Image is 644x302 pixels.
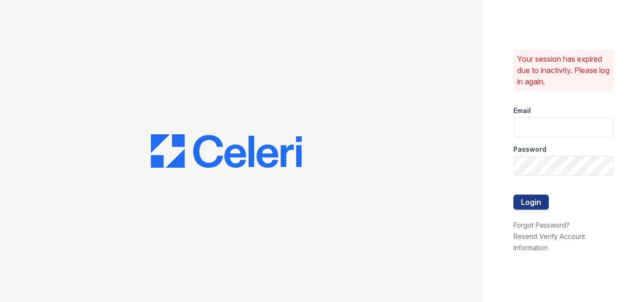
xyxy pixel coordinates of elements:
img: CE_Logo_Blue-a8612792a0a2168367f1c8372b55b34899dd931a85d93a1a3d3e32e68fde9ad4.png [151,134,302,168]
a: Resend Verify Account Information [513,232,585,252]
label: Email [513,106,531,115]
button: Login [513,195,549,210]
a: Forgot Password? [513,221,570,229]
p: Your session has expired due to inactivity. Please log in again. [517,53,611,87]
label: Password [513,145,546,154]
